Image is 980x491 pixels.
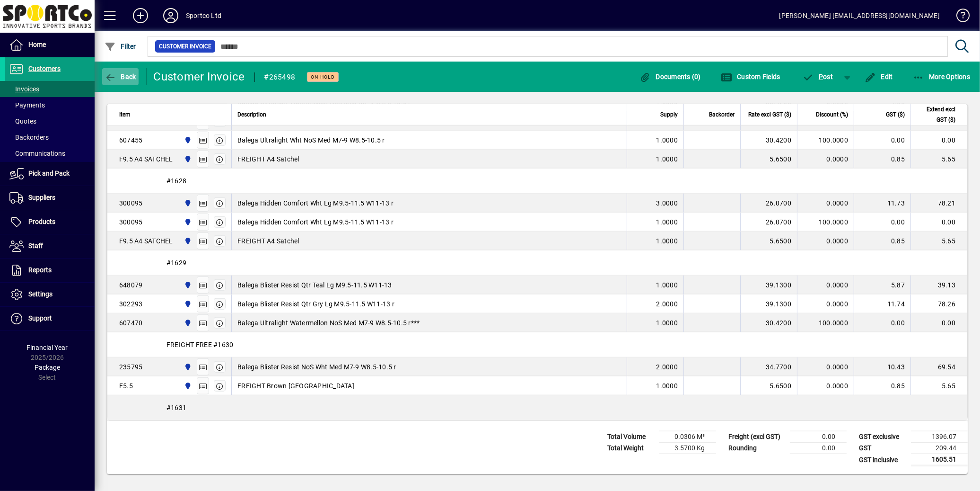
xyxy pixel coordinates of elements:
[746,236,791,246] div: 5.6500
[237,154,299,164] span: FREIGHT A4 Satchel
[746,318,791,328] div: 30.4200
[182,280,192,290] span: Sportco Ltd Warehouse
[105,43,136,50] span: Filter
[746,217,791,227] div: 26.0700
[107,250,967,275] div: #1629
[182,135,192,145] span: Sportco Ltd Warehouse
[5,283,95,306] a: Settings
[119,236,173,246] div: F9.5 A4 SATCHEL
[102,38,139,55] button: Filter
[237,198,394,208] span: Balega Hidden Comfort Wht Lg M9.5-11.5 W11-13 r
[797,131,854,150] td: 100.0000
[779,8,940,23] div: [PERSON_NAME] [EMAIL_ADDRESS][DOMAIN_NAME]
[156,7,186,24] button: Profile
[656,135,678,145] span: 1.0000
[182,318,192,328] span: Sportco Ltd Warehouse
[854,194,910,213] td: 11.73
[5,97,95,113] a: Payments
[854,376,910,395] td: 0.85
[5,81,95,97] a: Invoices
[854,150,910,169] td: 0.85
[798,68,838,85] button: Post
[746,362,791,372] div: 34.7700
[28,65,61,72] span: Customers
[119,280,143,290] div: 648079
[9,117,36,125] span: Quotes
[237,381,354,391] span: FREIGHT Brown [GEOGRAPHIC_DATA]
[637,68,703,85] button: Documents (0)
[5,259,95,282] a: Reports
[182,154,192,164] span: Sportco Ltd Warehouse
[819,73,823,80] span: P
[35,364,60,371] span: Package
[797,194,854,213] td: 0.0000
[910,357,967,376] td: 69.54
[237,217,394,227] span: Balega Hidden Comfort Wht Lg M9.5-11.5 W11-13 r
[27,344,68,351] span: Financial Year
[911,454,968,466] td: 1605.51
[182,217,192,227] span: Sportco Ltd Warehouse
[746,280,791,290] div: 39.1300
[797,232,854,250] td: 0.0000
[28,290,52,298] span: Settings
[854,357,910,376] td: 10.43
[182,362,192,372] span: Sportco Ltd Warehouse
[803,73,833,80] span: ost
[746,154,791,164] div: 5.6500
[656,154,678,164] span: 1.0000
[797,295,854,313] td: 0.0000
[862,68,895,85] button: Edit
[107,395,967,420] div: #1631
[910,213,967,232] td: 0.00
[656,381,678,391] span: 1.0000
[119,135,143,145] div: 607455
[656,280,678,290] span: 1.0000
[886,109,905,120] span: GST ($)
[816,109,848,120] span: Discount (%)
[854,131,910,150] td: 0.00
[797,376,854,395] td: 0.0000
[5,186,95,210] a: Suppliers
[237,236,299,246] span: FREIGHT A4 Satchel
[718,68,783,85] button: Custom Fields
[659,431,716,443] td: 0.0306 M³
[910,313,967,332] td: 0.00
[721,73,780,80] span: Custom Fields
[5,129,95,145] a: Backorders
[724,443,790,454] td: Rounding
[854,443,911,454] td: GST
[182,198,192,208] span: Sportco Ltd Warehouse
[724,431,790,443] td: Freight (excl GST)
[910,276,967,295] td: 39.13
[237,362,396,372] span: Balega Blister Resist NoS Wht Med M7-9 W8.5-10.5 r
[603,443,659,454] td: Total Weight
[656,198,678,208] span: 3.0000
[28,170,70,177] span: Pick and Pack
[854,431,911,443] td: GST exclusive
[102,68,139,85] button: Back
[237,109,266,120] span: Description
[910,194,967,213] td: 78.21
[797,213,854,232] td: 100.0000
[311,74,335,80] span: On hold
[911,431,968,443] td: 1396.07
[917,104,955,125] span: Extend excl GST ($)
[910,232,967,250] td: 5.65
[159,42,211,51] span: Customer Invoice
[119,198,143,208] div: 300095
[107,332,967,357] div: FREIGHT FREE #1630
[659,443,716,454] td: 3.5700 Kg
[709,109,735,120] span: Backorder
[656,217,678,227] span: 1.0000
[182,381,192,391] span: Sportco Ltd Warehouse
[746,381,791,391] div: 5.6500
[28,314,52,322] span: Support
[5,307,95,330] a: Support
[797,150,854,169] td: 0.0000
[748,109,791,120] span: Rate excl GST ($)
[9,85,39,93] span: Invoices
[949,2,968,33] a: Knowledge Base
[107,169,967,193] div: #1628
[854,232,910,250] td: 0.85
[125,7,156,24] button: Add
